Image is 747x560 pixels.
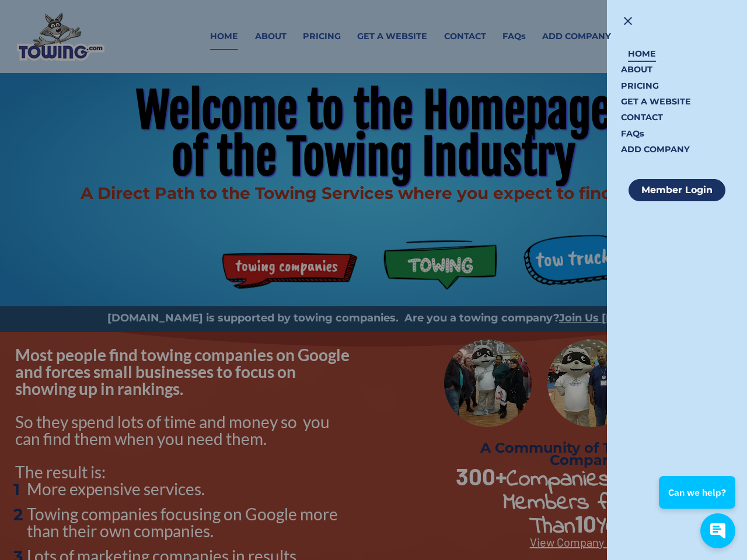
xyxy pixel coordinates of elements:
a: ADD COMPANY [621,142,690,157]
a: CONTACT [444,23,486,50]
a: GET A WEBSITE [357,23,427,50]
a: HOME [210,23,238,50]
a: FAQs [621,126,644,142]
a: ABOUT [255,23,287,50]
a: ABOUT [621,62,652,78]
a: CONTACT [621,110,663,125]
a: FAQs [502,23,526,50]
a: ADD COMPANY [542,23,611,50]
a: Member Login [629,179,725,201]
a: PRICING [303,23,341,50]
a: PRICING [621,78,659,94]
a: HOME [628,46,656,62]
a: GET A WEBSITE [621,94,691,110]
iframe: Conversations [650,444,747,560]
